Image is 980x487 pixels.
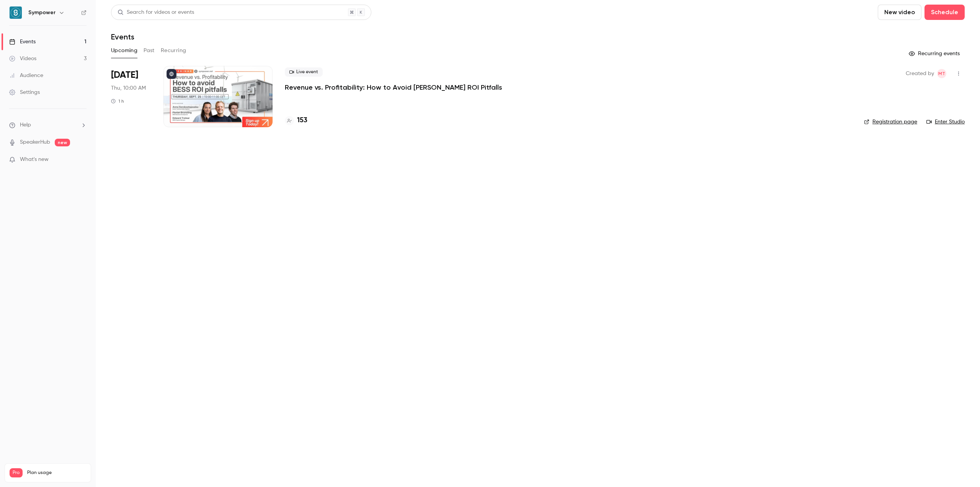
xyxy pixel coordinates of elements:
[297,115,307,126] h4: 153
[27,470,86,476] span: Plan usage
[111,69,138,81] span: [DATE]
[924,5,965,20] button: Schedule
[9,55,36,62] div: Videos
[20,156,49,164] span: What's new
[938,69,945,78] span: MT
[937,69,946,78] span: Manon Thomas
[111,66,151,127] div: Sep 25 Thu, 10:00 AM (Europe/Amsterdam)
[905,48,965,60] button: Recurring events
[285,67,323,77] span: Live event
[111,44,137,57] button: Upcoming
[926,118,965,126] a: Enter Studio
[9,72,43,79] div: Audience
[9,121,87,129] li: help-dropdown-opener
[161,44,186,57] button: Recurring
[864,118,917,126] a: Registration page
[28,9,56,16] h6: Sympower
[9,89,40,96] div: Settings
[9,38,36,46] div: Events
[20,138,50,146] a: SpeakerHub
[20,121,31,129] span: Help
[285,83,502,92] a: Revenue vs. Profitability: How to Avoid [PERSON_NAME] ROI Pitfalls
[906,69,934,78] span: Created by
[285,115,307,126] a: 153
[111,98,124,104] div: 1 h
[77,156,87,163] iframe: Noticeable Trigger
[10,7,22,19] img: Sympower
[878,5,921,20] button: New video
[118,8,194,16] div: Search for videos or events
[111,84,146,92] span: Thu, 10:00 AM
[111,32,134,41] h1: Events
[10,468,23,477] span: Pro
[144,44,155,57] button: Past
[55,139,70,146] span: new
